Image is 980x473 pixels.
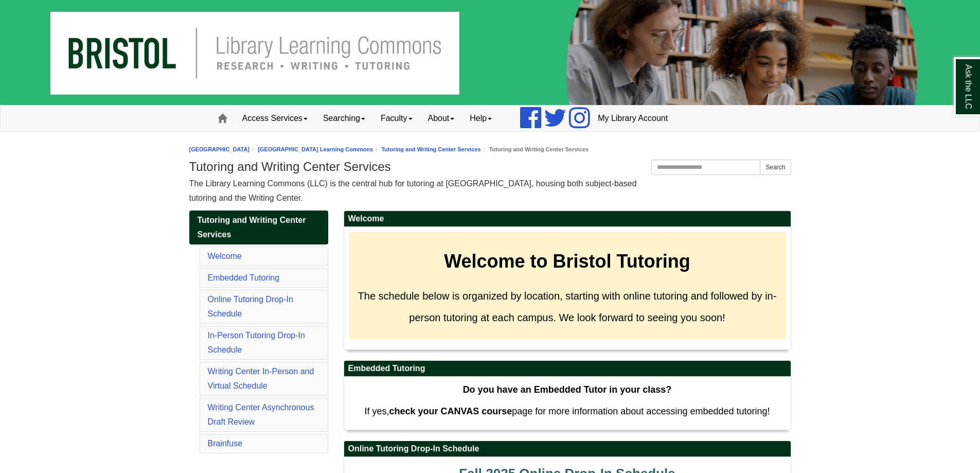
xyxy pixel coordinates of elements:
a: Embedded Tutoring [208,273,280,282]
a: Tutoring and Writing Center Services [189,211,328,244]
span: Tutoring and Writing Center Services [198,216,306,239]
h2: Online Tutoring Drop-In Schedule [344,441,791,457]
a: Faculty [373,106,420,131]
a: Help [462,106,500,131]
nav: breadcrumb [189,145,791,154]
a: Writing Center Asynchronous Draft Review [208,403,314,426]
a: My Library Account [590,106,675,131]
a: [GEOGRAPHIC_DATA] Learning Commons [258,146,373,152]
span: The schedule below is organized by location, starting with online tutoring and followed by in-per... [358,290,777,323]
a: In-Person Tutoring Drop-In Schedule [208,331,305,354]
a: Welcome [208,252,242,260]
strong: Do you have an Embedded Tutor in your class? [463,384,672,395]
h2: Welcome [344,211,791,227]
span: The Library Learning Commons (LLC) is the central hub for tutoring at [GEOGRAPHIC_DATA], housing ... [189,179,637,202]
strong: check your CANVAS course [389,406,512,416]
a: Online Tutoring Drop-In Schedule [208,295,293,318]
a: [GEOGRAPHIC_DATA] [189,146,250,152]
a: About [420,106,462,131]
h1: Tutoring and Writing Center Services [189,160,791,174]
button: Search [760,160,791,175]
a: Writing Center In-Person and Virtual Schedule [208,367,314,390]
a: Tutoring and Writing Center Services [381,146,480,152]
a: Access Services [235,106,315,131]
span: If yes, page for more information about accessing embedded tutoring! [364,406,770,416]
h2: Embedded Tutoring [344,361,791,377]
a: Brainfuse [208,439,243,448]
strong: Welcome to Bristol Tutoring [444,251,690,272]
li: Tutoring and Writing Center Services [481,145,589,154]
a: Searching [315,106,373,131]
